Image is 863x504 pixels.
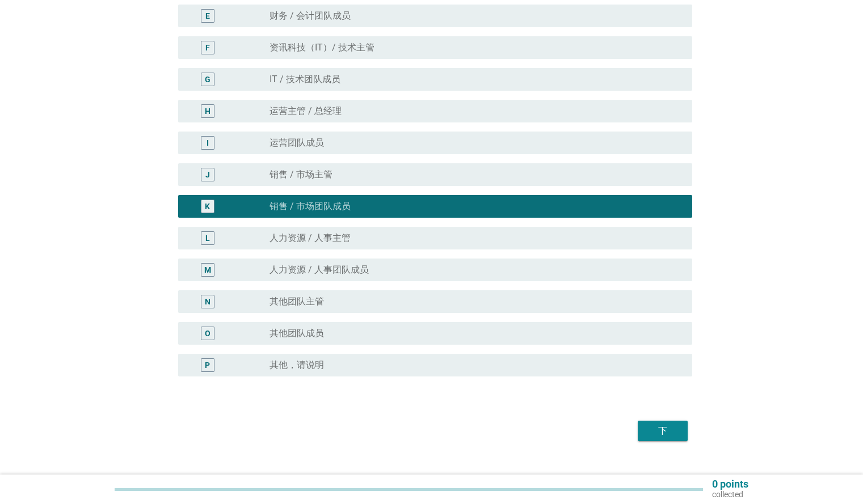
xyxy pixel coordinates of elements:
[270,74,340,85] label: IT / 技术团队成员
[270,232,351,244] label: 人力资源 / 人事主管
[712,489,748,499] p: collected
[205,232,210,244] div: L
[205,74,211,86] div: G
[270,105,342,117] label: 运营主管 / 总经理
[712,479,748,489] p: 0 points
[205,10,210,22] div: E
[205,296,211,308] div: N
[205,328,211,340] div: O
[205,359,210,371] div: P
[207,137,209,149] div: I
[270,264,369,276] label: 人力资源 / 人事团队成员
[647,424,679,438] div: 下
[270,137,324,149] label: 运营团队成员
[205,169,210,181] div: J
[638,421,688,441] button: 下
[270,359,324,371] label: 其他，请说明
[270,328,324,339] label: 其他团队成员
[205,42,210,54] div: F
[205,105,211,117] div: H
[204,264,211,276] div: M
[270,10,351,22] label: 财务 / 会计团队成员
[205,201,210,213] div: K
[270,42,374,53] label: 资讯科技（IT）/ 技术主管
[270,201,351,212] label: 销售 / 市场团队成员
[270,169,332,180] label: 销售 / 市场主管
[270,296,324,307] label: 其他团队主管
